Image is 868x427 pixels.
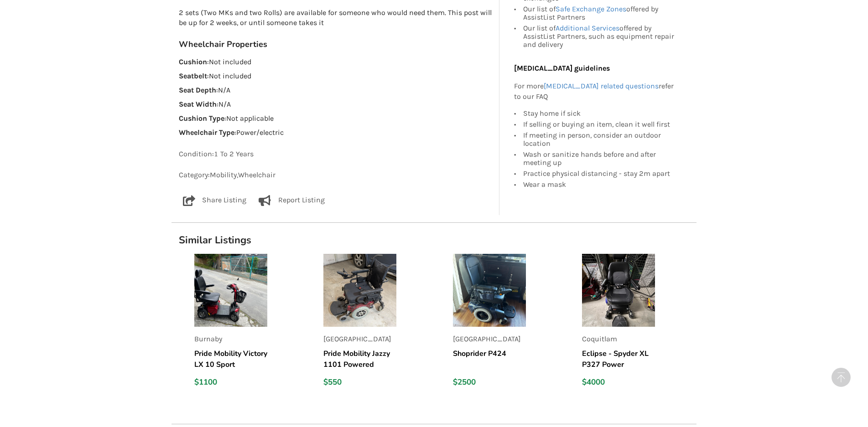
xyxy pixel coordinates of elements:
[194,348,267,370] h5: Pride Mobility Victory LX 10 Sport
[194,377,267,387] div: $1100
[453,334,526,345] p: [GEOGRAPHIC_DATA]
[323,254,396,327] img: listing
[194,254,267,327] img: listing
[179,113,492,124] p: : Not applicable
[523,130,677,149] div: If meeting in person, consider an outdoor location
[523,23,677,49] div: Our list of offered by AssistList Partners, such as equipment repair and delivery
[523,119,677,130] div: If selling or buying an item, clean it well first
[179,57,492,67] p: : Not included
[523,179,677,189] div: Wear a mask
[278,195,325,206] p: Report Listing
[523,149,677,168] div: Wash or sanitize hands before and after meeting up
[179,170,492,180] p: Category: Mobility , Wheelchair
[323,348,396,370] h5: Pride Mobility Jazzy 1101 Powered Wheelchair
[179,39,492,50] h3: Wheelchair Properties
[582,254,655,327] img: listing
[179,99,492,110] p: : N/A
[179,149,492,159] p: Condition: 1 To 2 Years
[179,72,207,80] strong: Seatbelt
[179,86,216,94] strong: Seat Depth
[179,57,207,66] strong: Cushion
[323,377,396,387] div: $550
[582,254,696,395] a: listingCoquitlamEclipse - Spyder XL P327 Power wheelchair$4000
[179,128,492,138] p: : Power/electric
[202,195,246,206] p: Share Listing
[323,254,438,395] a: listing[GEOGRAPHIC_DATA]Pride Mobility Jazzy 1101 Powered Wheelchair$550
[582,377,655,387] div: $4000
[556,5,626,14] a: Safe Exchange Zones
[523,4,677,23] div: Our list of offered by AssistList Partners
[172,234,696,247] h1: Similar Listings
[453,377,526,387] div: $2500
[194,254,309,395] a: listingBurnabyPride Mobility Victory LX 10 Sport$1100
[523,168,677,179] div: Practice physical distancing - stay 2m apart
[323,334,396,345] p: [GEOGRAPHIC_DATA]
[194,334,267,345] p: Burnaby
[179,71,492,82] p: : Not included
[514,64,610,73] b: [MEDICAL_DATA] guidelines
[582,334,655,345] p: Coquitlam
[179,85,492,96] p: : N/A
[523,109,677,119] div: Stay home if sick
[556,24,619,33] a: Additional Services
[453,348,526,370] h5: Shoprider P424
[179,114,224,123] strong: Cushion Type
[179,100,217,108] strong: Seat Width
[179,128,234,137] strong: Wheelchair Type
[453,254,567,395] a: listing[GEOGRAPHIC_DATA]Shoprider P424$2500
[544,82,659,90] a: [MEDICAL_DATA] related questions
[514,81,677,102] p: For more refer to our FAQ
[453,254,526,327] img: listing
[582,348,655,370] h5: Eclipse - Spyder XL P327 Power wheelchair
